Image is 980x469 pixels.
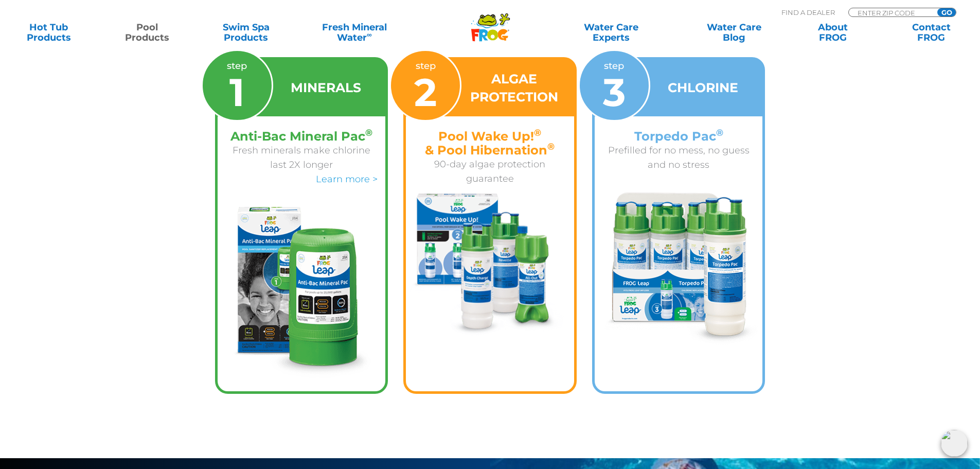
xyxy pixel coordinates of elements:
h3: MINERALS [291,79,361,97]
p: Find A Dealer [781,8,835,17]
a: AboutFROG [794,22,871,43]
sup: ∞ [367,30,372,39]
p: step [603,59,626,112]
h4: Torpedo Pac [602,129,755,143]
sup: ® [547,141,555,152]
img: openIcon [941,430,968,457]
h4: Anti-Bac Mineral Pac [225,129,378,143]
a: Water CareBlog [696,22,772,43]
img: frog-leap-step-3 [599,193,759,345]
sup: ® [716,127,723,138]
input: Zip Code Form [857,8,926,17]
h3: CHLORINE [668,79,738,97]
span: 2 [414,68,437,116]
p: Fresh minerals make chlorine last 2X longer [225,143,378,172]
p: step [227,59,247,112]
a: Swim SpaProducts [208,22,284,43]
img: frog-leap-step-2 [406,194,574,336]
p: step [414,59,437,112]
span: 1 [229,68,244,116]
img: frog-leap-step-1 [232,207,371,378]
a: Fresh MineralWater∞ [306,22,402,43]
sup: ® [365,127,372,138]
h3: ALGAE PROTECTION [468,70,561,106]
a: PoolProducts [109,22,186,43]
p: Prefilled for no mess, no guess and no stress [602,143,755,172]
h4: Pool Wake Up! & Pool Hibernation [414,129,566,157]
a: ContactFROG [893,22,970,43]
sup: ® [534,127,541,138]
a: Water CareExperts [549,22,673,43]
a: Learn more > [316,173,378,185]
p: 90-day algae protection guarantee [414,157,566,186]
a: Hot TubProducts [10,22,87,43]
input: GO [937,8,956,16]
span: 3 [603,68,626,116]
